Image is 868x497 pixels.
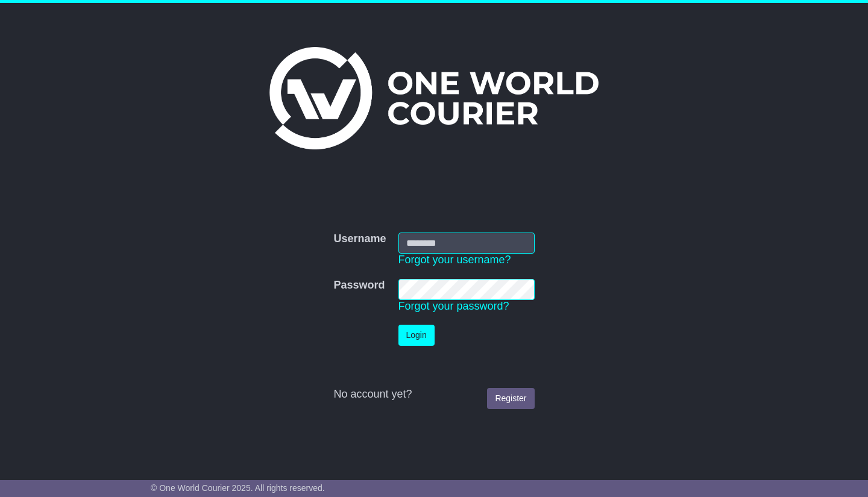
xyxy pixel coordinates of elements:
label: Password [333,279,385,292]
a: Register [487,388,534,409]
a: Forgot your password? [398,300,509,312]
img: One World [269,47,599,149]
label: Username [333,233,386,246]
a: Forgot your username? [398,254,511,266]
div: No account yet? [333,388,534,401]
span: © One World Courier 2025. All rights reserved. [151,483,325,493]
button: Login [398,325,435,346]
